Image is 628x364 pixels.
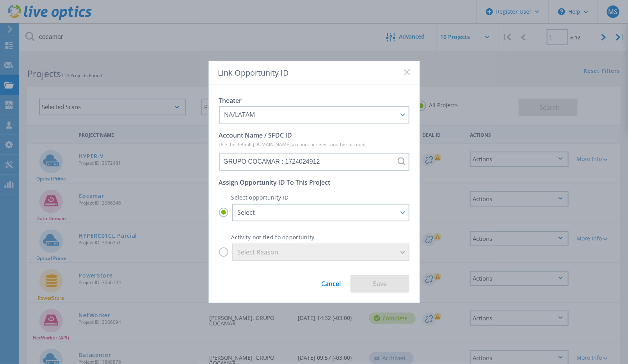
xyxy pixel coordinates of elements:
[238,208,395,217] div: Select
[224,110,395,119] div: NA/LATAM
[219,141,409,148] p: Use the default [DOMAIN_NAME] account or select another account.
[218,67,289,78] span: Link Opportunity ID
[219,95,409,106] p: Theater
[219,194,409,201] p: Select opportunity ID
[219,130,409,141] p: Account Name / SFDC ID
[219,177,409,188] p: Assign Opportunity ID To This Project
[350,275,409,293] button: Save
[322,274,341,288] a: Cancel
[219,234,409,240] p: Activity not tied to opportunity
[219,153,409,171] input: GRUPO COCAMAR : 1724024912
